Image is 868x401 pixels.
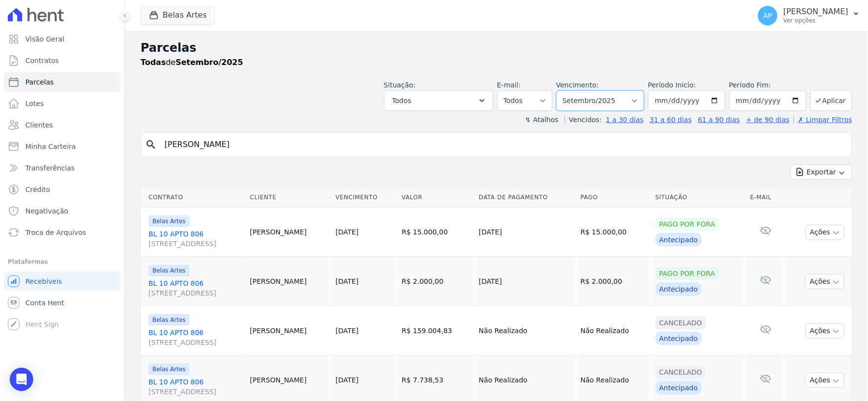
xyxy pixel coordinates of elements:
[805,274,845,289] button: Ações
[794,116,852,124] a: ✗ Limpar Filtros
[497,81,521,89] label: E-mail:
[656,233,702,247] div: Antecipado
[729,80,806,90] label: Período Fim:
[805,373,845,388] button: Ações
[25,298,64,308] span: Conta Hent
[148,338,242,347] span: [STREET_ADDRESS]
[4,272,121,291] a: Recebíveis
[656,217,720,231] div: Pago por fora
[805,225,845,240] button: Ações
[746,188,785,208] th: E-mail
[8,256,117,268] div: Plataformas
[10,368,33,391] div: Open Intercom Messenger
[4,94,121,113] a: Lotes
[148,278,242,298] a: BL 10 APTO 806[STREET_ADDRESS]
[783,7,848,17] p: [PERSON_NAME]
[25,276,62,286] span: Recebíveis
[577,208,652,257] td: R$ 15.000,00
[805,323,845,338] button: Ações
[246,208,332,257] td: [PERSON_NAME]
[656,282,702,296] div: Antecipado
[4,137,121,156] a: Minha Carteira
[4,158,121,178] a: Transferências
[246,306,332,356] td: [PERSON_NAME]
[656,267,720,280] div: Pago por fora
[336,376,359,384] a: [DATE]
[148,288,242,298] span: [STREET_ADDRESS]
[565,116,602,124] label: Vencidos:
[141,58,166,67] strong: Todas
[791,165,852,180] button: Exportar
[525,116,558,124] label: ↯ Atalhos
[4,201,121,221] a: Negativação
[25,163,75,173] span: Transferências
[392,95,411,106] span: Todos
[4,72,121,92] a: Parcelas
[336,327,359,335] a: [DATE]
[176,58,243,67] strong: Setembro/2025
[141,57,243,68] p: de
[148,328,242,347] a: BL 10 APTO 806[STREET_ADDRESS]
[141,188,246,208] th: Contrato
[4,180,121,199] a: Crédito
[656,381,702,395] div: Antecipado
[650,116,692,124] a: 31 a 60 dias
[4,29,121,49] a: Visão Geral
[750,2,868,29] button: AP [PERSON_NAME] Ver opções
[648,81,696,89] label: Período Inicío:
[475,257,576,306] td: [DATE]
[698,116,740,124] a: 61 a 90 dias
[4,51,121,70] a: Contratos
[783,17,848,24] p: Ver opções
[148,239,242,249] span: [STREET_ADDRESS]
[384,90,493,111] button: Todos
[25,120,53,130] span: Clientes
[475,188,576,208] th: Data de Pagamento
[246,257,332,306] td: [PERSON_NAME]
[4,293,121,313] a: Conta Hent
[475,306,576,356] td: Não Realizado
[656,316,706,330] div: Cancelado
[148,265,190,276] span: Belas Artes
[4,115,121,135] a: Clientes
[384,81,416,89] label: Situação:
[810,90,852,111] button: Aplicar
[398,208,475,257] td: R$ 15.000,00
[606,116,644,124] a: 1 a 30 dias
[159,135,848,154] input: Buscar por nome do lote ou do cliente
[25,56,59,65] span: Contratos
[148,387,242,397] span: [STREET_ADDRESS]
[246,188,332,208] th: Cliente
[336,228,359,236] a: [DATE]
[148,363,190,375] span: Belas Artes
[141,39,852,57] h2: Parcelas
[25,206,68,216] span: Negativação
[145,139,157,150] i: search
[4,223,121,242] a: Troca de Arquivos
[25,99,44,108] span: Lotes
[148,215,190,227] span: Belas Artes
[148,229,242,249] a: BL 10 APTO 806[STREET_ADDRESS]
[336,277,359,285] a: [DATE]
[656,365,706,379] div: Cancelado
[148,314,190,326] span: Belas Artes
[332,188,398,208] th: Vencimento
[25,77,54,87] span: Parcelas
[148,377,242,397] a: BL 10 APTO 806[STREET_ADDRESS]
[398,188,475,208] th: Valor
[25,142,76,151] span: Minha Carteira
[577,257,652,306] td: R$ 2.000,00
[398,257,475,306] td: R$ 2.000,00
[25,185,50,194] span: Crédito
[141,6,215,24] button: Belas Artes
[25,228,86,237] span: Troca de Arquivos
[652,188,746,208] th: Situação
[746,116,790,124] a: + de 90 dias
[398,306,475,356] td: R$ 159.004,83
[577,306,652,356] td: Não Realizado
[577,188,652,208] th: Pago
[25,34,64,44] span: Visão Geral
[656,332,702,345] div: Antecipado
[556,81,599,89] label: Vencimento:
[763,12,772,19] span: AP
